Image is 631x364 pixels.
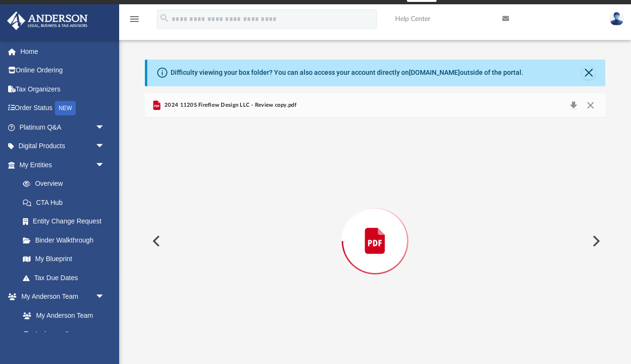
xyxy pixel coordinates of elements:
[55,101,76,115] div: NEW
[7,99,119,118] a: Order StatusNEW
[582,99,599,112] button: Close
[7,80,119,99] a: Tax Organizers
[95,287,114,307] span: arrow_drop_down
[13,174,119,193] a: Overview
[13,231,119,250] a: Binder Walkthrough
[7,137,119,156] a: Digital Productsarrow_drop_down
[145,228,166,254] button: Previous File
[7,118,119,137] a: Platinum Q&Aarrow_drop_down
[582,66,595,80] button: Close
[13,306,110,325] a: My Anderson Team
[565,99,582,112] button: Download
[95,137,114,156] span: arrow_drop_down
[13,193,119,212] a: CTA Hub
[13,250,114,269] a: My Blueprint
[7,155,119,174] a: My Entitiesarrow_drop_down
[610,12,624,26] img: User Pic
[171,68,523,78] div: Difficulty viewing your box folder? You can also access your account directly on outside of the p...
[4,11,91,30] img: Anderson Advisors Platinum Portal
[13,325,114,344] a: Anderson System
[13,268,119,287] a: Tax Due Dates
[145,93,606,364] div: Preview
[7,42,119,61] a: Home
[95,155,114,175] span: arrow_drop_down
[159,13,170,23] i: search
[129,18,140,25] a: menu
[129,13,140,25] i: menu
[409,69,460,76] a: [DOMAIN_NAME]
[585,228,606,254] button: Next File
[95,118,114,137] span: arrow_drop_down
[7,287,114,306] a: My Anderson Teamarrow_drop_down
[7,61,119,80] a: Online Ordering
[163,101,296,110] span: 2024 1120S Fireflow Design LLC - Review copy.pdf
[13,212,119,231] a: Entity Change Request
